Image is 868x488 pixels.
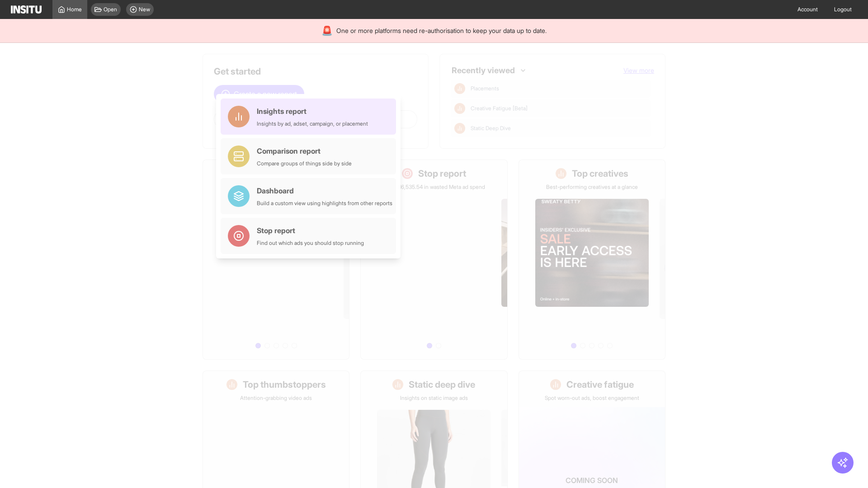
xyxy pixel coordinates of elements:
[257,160,352,167] div: Compare groups of things side by side
[321,24,333,37] div: 🚨
[257,185,392,196] div: Dashboard
[11,5,42,14] img: Logo
[67,6,82,13] span: Home
[139,6,150,13] span: New
[257,106,368,117] div: Insights report
[257,200,392,207] div: Build a custom view using highlights from other reports
[257,225,364,236] div: Stop report
[257,145,352,156] div: Comparison report
[336,26,547,35] span: One or more platforms need re-authorisation to keep your data up to date.
[257,120,368,127] div: Insights by ad, adset, campaign, or placement
[257,239,364,247] div: Find out which ads you should stop running
[104,6,117,13] span: Open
